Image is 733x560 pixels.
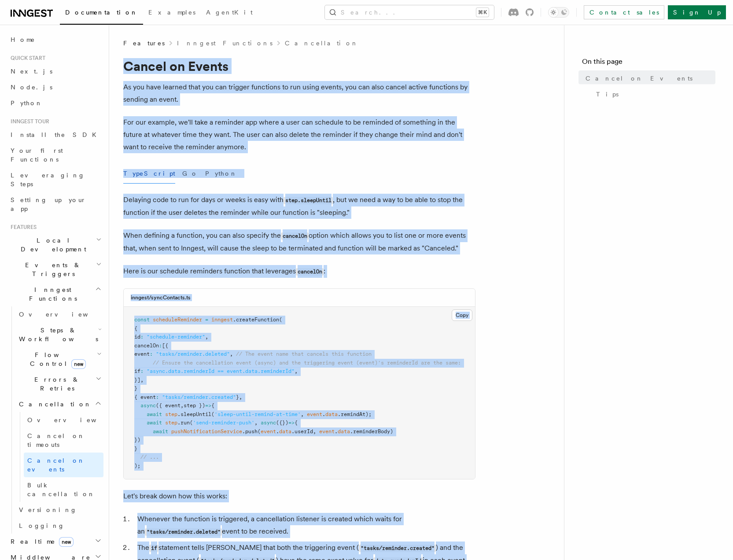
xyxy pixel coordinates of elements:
[148,9,195,16] span: Examples
[15,412,103,502] div: Cancellation
[236,351,372,357] span: // The event name that cancels this function
[596,90,619,99] span: Tips
[325,411,338,417] span: data
[123,194,475,219] p: Delaying code to run for days or weeks is easy with , but we need a way to be able to stop the fu...
[15,306,103,322] a: Overview
[134,317,150,323] span: const
[134,446,137,452] span: }
[15,518,103,534] a: Logging
[7,143,103,167] a: Your first Functions
[15,396,103,412] button: Cancellation
[134,394,156,400] span: { event
[123,490,475,502] p: Let's break down how this works:
[313,428,316,435] span: ,
[134,377,140,383] span: }]
[59,537,74,547] span: new
[322,411,325,417] span: .
[279,428,291,435] span: data
[11,35,35,44] span: Home
[162,343,168,349] span: [{
[582,56,715,70] h4: On this page
[147,411,162,417] span: await
[140,368,144,374] span: :
[279,317,282,323] span: (
[7,95,103,111] a: Python
[143,3,201,24] a: Examples
[7,534,103,549] button: Realtimenew
[242,428,258,435] span: .push
[7,192,103,217] a: Setting up your app
[301,411,304,417] span: ,
[288,420,295,426] span: =>
[214,411,301,417] span: 'sleep-until-remind-at-time'
[134,343,159,349] span: cancelOn
[359,545,436,552] code: "tasks/reminder.created"
[211,317,233,323] span: inngest
[11,131,102,138] span: Install the SDK
[123,58,475,74] h1: Cancel on Events
[134,463,140,469] span: );
[27,482,95,497] span: Bulk cancellation
[131,294,191,301] h3: inngest/syncContacts.ts
[452,309,472,321] button: Copy
[134,351,150,357] span: event
[24,412,103,428] a: Overview
[325,5,494,19] button: Search...⌘K
[291,428,313,435] span: .userId
[15,347,103,372] button: Flow Controlnew
[285,39,359,48] a: Cancellation
[140,454,159,460] span: // ...
[7,55,45,62] span: Quick start
[27,432,85,448] span: Cancel on timeouts
[19,506,77,513] span: Versioning
[7,167,103,192] a: Leveraging Steps
[281,232,309,240] code: cancelOn
[319,428,335,435] span: event
[582,70,715,86] a: Cancel on Events
[11,196,86,212] span: Setting up your app
[190,420,193,426] span: (
[15,400,92,409] span: Cancellation
[134,368,140,374] span: if
[147,420,162,426] span: await
[165,411,177,417] span: step
[65,9,138,16] span: Documentation
[71,359,86,369] span: new
[177,420,190,426] span: .run
[295,420,298,426] span: {
[140,402,156,409] span: async
[548,7,569,18] button: Toggle dark mode
[295,368,298,374] span: ,
[230,351,233,357] span: ,
[153,360,461,366] span: // Ensure the cancellation event (async) and the triggering event (event)'s reminderId are the same:
[338,411,372,417] span: .remindAt);
[335,428,338,435] span: .
[123,229,475,254] p: When defining a function, you can also specify the option which allows you to list one or more ev...
[15,350,97,368] span: Flow Control
[27,416,118,424] span: Overview
[586,74,692,83] span: Cancel on Events
[11,84,52,91] span: Node.js
[19,522,65,529] span: Logging
[19,311,110,318] span: Overview
[27,457,85,473] span: Cancel on events
[15,372,103,396] button: Errors & Retries
[668,5,726,19] a: Sign Up
[24,428,103,453] a: Cancel on timeouts
[7,306,103,534] div: Inngest Functions
[11,99,43,107] span: Python
[149,545,158,552] code: if
[24,453,103,477] a: Cancel on events
[7,224,37,231] span: Features
[123,265,475,278] p: Here is our schedule reminders function that leverages :
[205,334,208,340] span: ,
[150,351,153,357] span: :
[180,402,184,409] span: ,
[205,164,237,184] button: Python
[156,351,230,357] span: "tasks/reminder.deleted"
[134,385,137,391] span: }
[159,343,162,349] span: :
[153,317,202,323] span: scheduleReminder
[15,322,103,347] button: Steps & Workflows
[7,236,96,254] span: Local Development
